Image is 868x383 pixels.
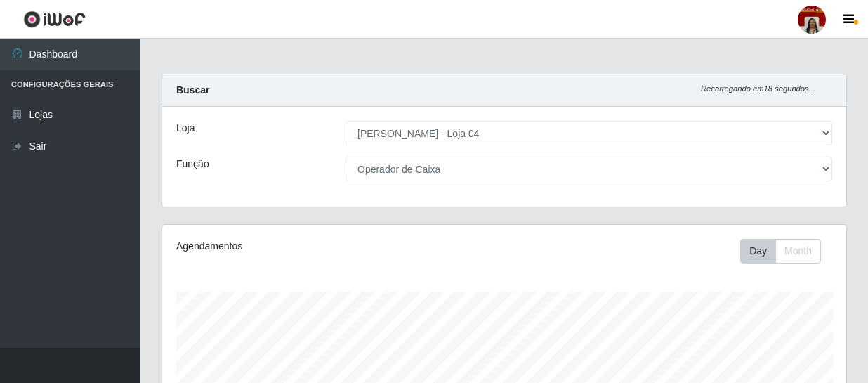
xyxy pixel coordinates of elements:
button: Month [775,239,821,264]
div: Agendamentos [176,239,438,254]
strong: Buscar [176,84,209,96]
div: Toolbar with button groups [740,239,832,264]
button: Day [740,239,776,264]
label: Loja [176,121,195,136]
label: Função [176,157,209,171]
img: CoreUI Logo [23,11,86,28]
div: First group [740,239,821,264]
i: Recarregando em 18 segundos... [701,84,815,93]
